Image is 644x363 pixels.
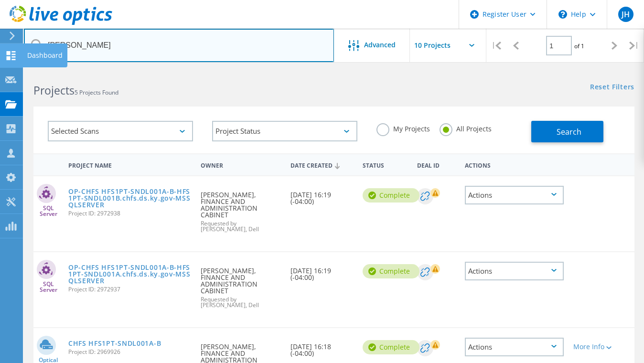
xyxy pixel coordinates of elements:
[68,188,191,208] a: OP-CHFS HFS1PT-SNDL001A-B-HFS1PT-SNDL001B.chfs.ds.ky.gov-MSSQLSERVER
[68,340,161,347] a: CHFS HFS1PT-SNDL001A-B
[196,252,286,318] div: [PERSON_NAME], FINANCE AND ADMINISTRATION CABINET
[24,29,334,62] input: Search projects by name, owner, ID, company, etc
[196,156,286,173] div: Owner
[68,349,191,355] span: Project ID: 2969926
[10,20,112,27] a: Live Optics Dashboard
[486,29,506,63] div: |
[573,343,612,350] div: More Info
[440,123,492,132] label: All Projects
[624,29,644,63] div: |
[33,83,75,98] b: Projects
[557,127,581,137] span: Search
[363,340,419,354] div: Complete
[68,264,191,284] a: OP-CHFS HFS1PT-SNDL001A-B-HFS1PT-SNDL001A.chfs.ds.ky.gov-MSSQLSERVER
[75,88,118,96] span: 5 Projects Found
[201,221,281,232] span: Requested by [PERSON_NAME], Dell
[531,121,603,142] button: Search
[68,211,191,216] span: Project ID: 2972938
[622,11,630,18] span: JH
[33,205,64,217] span: SQL Server
[363,264,419,278] div: Complete
[558,10,567,19] svg: \n
[33,281,64,293] span: SQL Server
[376,123,430,132] label: My Projects
[412,156,461,173] div: Deal Id
[465,262,563,280] div: Actions
[68,287,191,292] span: Project ID: 2972937
[364,42,396,48] span: Advanced
[590,84,634,92] a: Reset Filters
[286,156,358,174] div: Date Created
[465,186,563,204] div: Actions
[363,188,419,203] div: Complete
[212,121,357,141] div: Project Status
[460,156,568,173] div: Actions
[286,176,358,214] div: [DATE] 16:19 (-04:00)
[465,338,563,356] div: Actions
[201,297,281,308] span: Requested by [PERSON_NAME], Dell
[358,156,412,173] div: Status
[196,176,286,242] div: [PERSON_NAME], FINANCE AND ADMINISTRATION CABINET
[64,156,196,173] div: Project Name
[48,121,193,141] div: Selected Scans
[286,252,358,290] div: [DATE] 16:19 (-04:00)
[27,52,63,59] div: Dashboard
[574,42,584,50] span: of 1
